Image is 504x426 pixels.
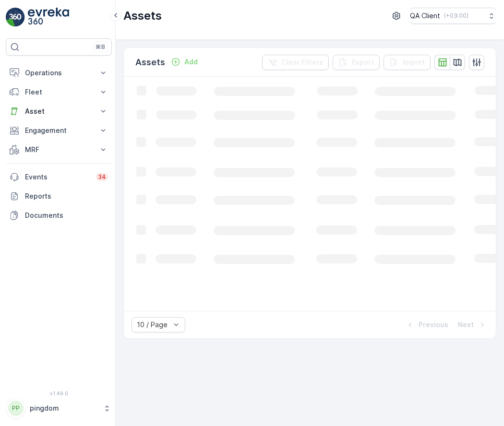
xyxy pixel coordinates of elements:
[25,211,108,220] p: Documents
[28,8,69,27] img: logo_light-DOdMpM7g.png
[167,56,202,68] button: Add
[6,83,112,102] button: Fleet
[184,57,198,67] p: Add
[25,126,93,135] p: Engagement
[6,398,112,418] button: PPpingdom
[6,8,25,27] img: logo
[98,173,106,181] p: 34
[96,43,105,51] p: ⌘B
[25,106,93,116] p: Asset
[6,390,112,396] span: v 1.49.0
[6,187,112,206] a: Reports
[403,58,425,67] p: Import
[30,403,98,413] p: pingdom
[25,68,93,78] p: Operations
[262,55,329,70] button: Clear Filters
[6,167,112,187] a: Events34
[281,58,323,67] p: Clear Filters
[25,172,90,182] p: Events
[6,140,112,159] button: MRF
[333,55,380,70] button: Export
[444,12,468,20] p: ( +03:00 )
[25,145,93,154] p: MRF
[419,320,448,330] p: Previous
[123,8,162,24] p: Assets
[352,58,374,67] p: Export
[404,319,449,331] button: Previous
[6,102,112,121] button: Asset
[6,121,112,140] button: Engagement
[8,401,24,416] div: PP
[25,191,108,201] p: Reports
[457,319,488,331] button: Next
[25,87,93,97] p: Fleet
[384,55,431,70] button: Import
[458,320,474,330] p: Next
[135,56,165,69] p: Assets
[6,206,112,225] a: Documents
[410,11,440,21] p: QA Client
[6,63,112,83] button: Operations
[410,8,496,24] button: QA Client(+03:00)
